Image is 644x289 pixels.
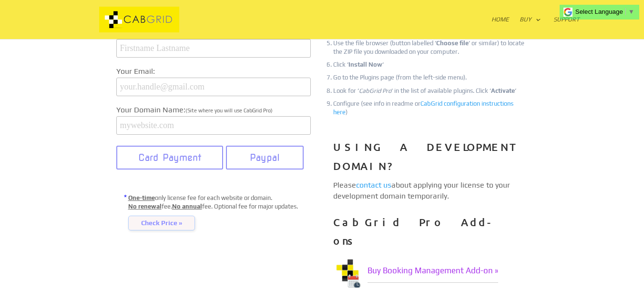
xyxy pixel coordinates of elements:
[333,73,528,82] li: Go to the Plugins page (from the left-side menu).
[128,194,311,230] p: only license fee for each website or domain. fee. fee. Optional fee for major updates.
[491,87,515,94] strong: Activate
[116,78,311,96] input: your.handle@gmail.com
[116,39,311,58] input: Firstname Lastname
[128,203,162,210] u: No renewal
[368,259,498,283] a: Buy Booking Management Add-on »
[436,40,469,47] strong: Choose file
[226,146,304,169] button: Paypal
[333,87,528,95] li: Look for ‘ ‘ in the list of available plugins. Click ‘ ‘
[333,259,362,288] img: Taxi Booking WordPress Plugin
[116,146,224,169] button: Card Payment
[348,61,382,68] strong: Install Now
[553,16,580,39] a: Support
[185,108,273,113] span: (Site where you will use CabGrid Pro)
[172,203,202,210] u: No annual
[520,16,541,39] a: Buy
[67,7,212,33] img: CabGrid
[356,180,391,189] a: contact us
[116,65,311,78] label: Your Email:
[628,8,634,15] span: ▼
[333,213,528,255] h3: CabGrid Pro Add-ons
[128,194,155,201] u: One-time
[333,60,528,69] li: Click ‘ ‘
[575,8,634,15] a: Select Language​
[333,100,528,117] li: Configure (see info in readme or )
[575,8,623,15] span: Select Language
[116,116,311,135] input: mywebsite.com
[333,138,528,180] h3: USING A DEVELOPMENT DOMAIN?
[333,180,528,201] p: Please about applying your license to your development domain temporarily.
[116,104,311,116] label: Your Domain Name:
[128,216,195,231] span: Check Price »
[333,100,513,116] a: CabGrid configuration instructions here
[333,39,528,56] li: Use the file browser (button labelled ‘ ‘ or similar) to locate the ZIP file you downloaded on yo...
[359,87,391,94] em: CabGrid Pro
[491,16,509,39] a: Home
